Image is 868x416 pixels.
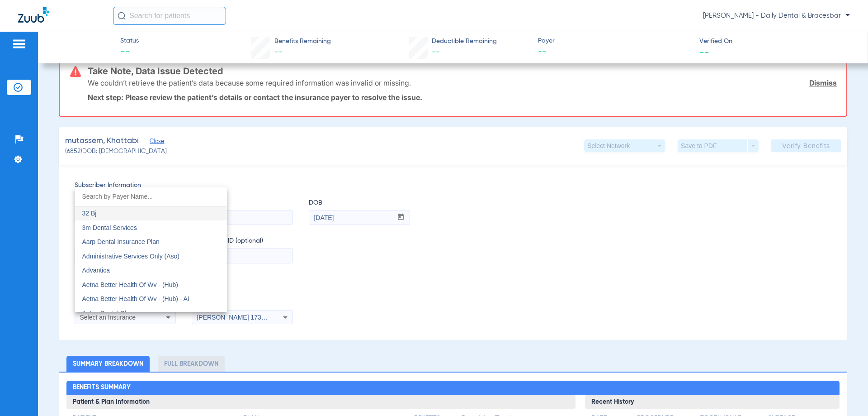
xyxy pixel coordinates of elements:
[82,210,97,217] span: 32 Bj
[82,267,110,274] span: Advantica
[82,253,180,260] span: Administrative Services Only (Aso)
[82,238,160,245] span: Aarp Dental Insurance Plan
[823,373,868,416] iframe: Chat Widget
[82,295,189,302] span: Aetna Better Health Of Wv - (Hub) - Ai
[82,310,137,317] span: Aetna Dental Plans
[82,224,137,231] span: 3m Dental Services
[75,187,227,206] input: dropdown search
[82,281,178,288] span: Aetna Better Health Of Wv - (Hub)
